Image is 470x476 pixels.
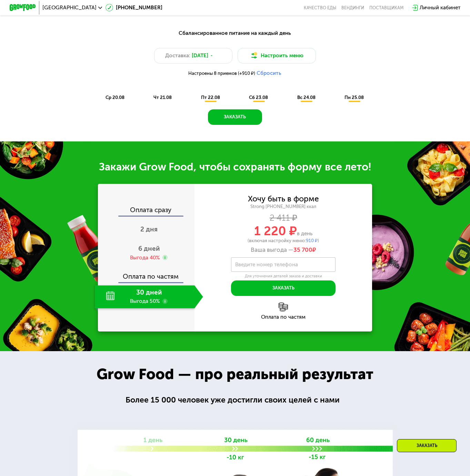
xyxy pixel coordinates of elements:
[106,95,124,100] span: ср 20.08
[297,95,316,100] span: вс 24.08
[257,70,281,77] button: Сбросить
[153,95,172,100] span: чт 21.08
[188,71,255,76] span: Настроены 8 приемов (+910 ₽)
[254,224,297,238] span: 1 220 ₽
[42,5,97,10] span: [GEOGRAPHIC_DATA]
[306,238,318,243] span: 910 ₽
[369,5,403,10] div: поставщикам
[397,439,457,452] div: Заказать
[192,52,208,60] span: [DATE]
[194,238,372,243] div: (включая настройку меню: )
[231,274,336,279] div: Для уточнения деталей заказа и доставки
[341,5,364,10] a: Вендинги
[106,4,162,12] a: [PHONE_NUMBER]
[248,196,319,203] div: Хочу быть в форме
[249,95,268,100] span: сб 23.08
[208,109,262,125] button: Заказать
[194,246,372,254] div: Ваша выгода —
[194,204,372,209] div: Strong [PHONE_NUMBER] ккал
[165,52,190,60] span: Доставка:
[293,246,316,254] span: ₽
[194,215,372,222] div: 2 411 ₽
[99,267,194,282] div: Оплата по частям
[87,363,383,386] div: Grow Food — про реальный результат
[420,4,460,12] div: Личный кабинет
[238,48,316,63] button: Настроить меню
[138,245,160,252] span: 6 дней
[293,246,312,253] span: 35 700
[279,303,288,312] img: l6xcnZfty9opOoJh.png
[235,263,298,266] label: Введите номер телефона
[297,230,312,237] span: в день
[344,95,364,100] span: пн 25.08
[130,254,160,261] div: Выгода 40%
[194,315,372,320] div: Оплата по частям
[99,207,194,216] div: Оплата сразу
[140,225,158,233] span: 2 дня
[201,95,220,100] span: пт 22.08
[42,29,428,38] div: Сбалансированное питание на каждый день
[126,394,345,406] div: Более 15 000 человек уже достигли своих целей с нами
[304,5,336,10] a: Качество еды
[231,280,336,296] button: Заказать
